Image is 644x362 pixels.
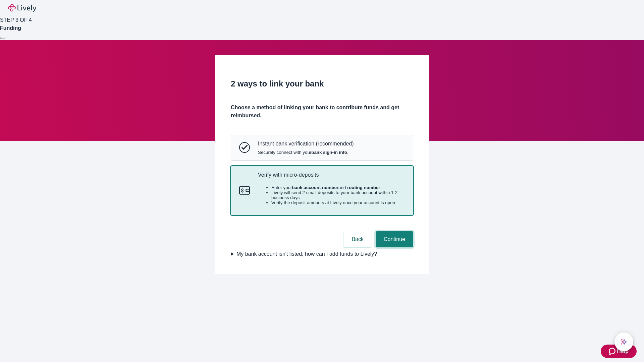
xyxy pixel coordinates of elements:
span: Help [617,347,629,355]
h4: Choose a method of linking your bank to contribute funds and get reimbursed. [231,104,413,120]
button: Micro-depositsVerify with micro-depositsEnter yourbank account numberand routing numberLively wil... [231,166,413,215]
svg: Lively AI Assistant [621,339,627,345]
li: Enter your and [271,185,405,190]
summary: My bank account isn't listed, how can I add funds to Lively? [231,250,413,258]
img: Lively [8,4,36,12]
span: Securely connect with your . [258,150,354,155]
li: Verify the deposit amounts at Lively once your account is open [271,200,405,205]
button: Continue [376,231,413,247]
svg: Instant bank verification [239,142,250,153]
p: Verify with micro-deposits [258,172,405,178]
button: Back [343,231,372,247]
li: Lively will send 2 small deposits to your bank account within 1-2 business days [271,190,405,200]
h2: 2 ways to link your bank [231,78,413,90]
p: Instant bank verification (recommended) [258,140,354,147]
button: Zendesk support iconHelp [601,345,637,358]
svg: Micro-deposits [239,185,250,196]
strong: bank sign-in info [311,150,347,155]
strong: routing number [347,185,380,190]
strong: bank account number [292,185,339,190]
button: Instant bank verificationInstant bank verification (recommended)Securely connect with yourbank si... [231,135,413,160]
svg: Zendesk support icon [609,347,617,355]
button: chat [614,333,633,351]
